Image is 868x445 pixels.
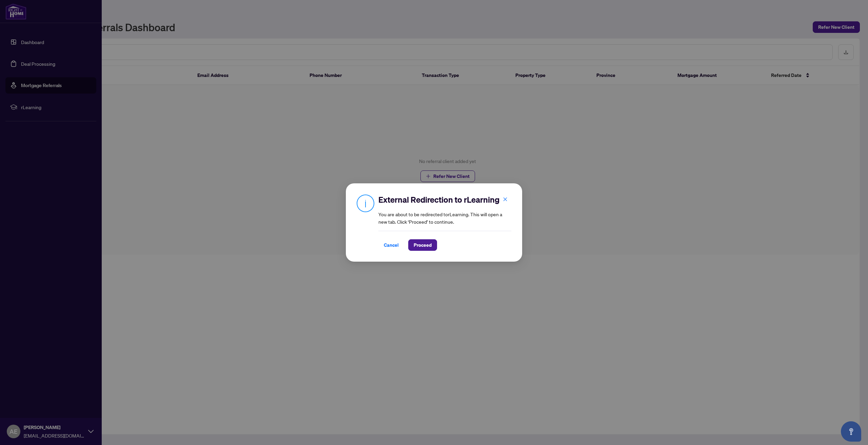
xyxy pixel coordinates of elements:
img: Info Icon [357,194,374,212]
h2: External Redirection to rLearning [378,194,511,205]
span: Cancel [384,240,399,250]
span: close [503,197,508,202]
button: Cancel [378,239,404,251]
button: Open asap [841,421,861,442]
div: You are about to be redirected to rLearning . This will open a new tab. Click ‘Proceed’ to continue. [378,194,511,251]
button: Proceed [408,239,437,251]
span: Proceed [414,240,432,250]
